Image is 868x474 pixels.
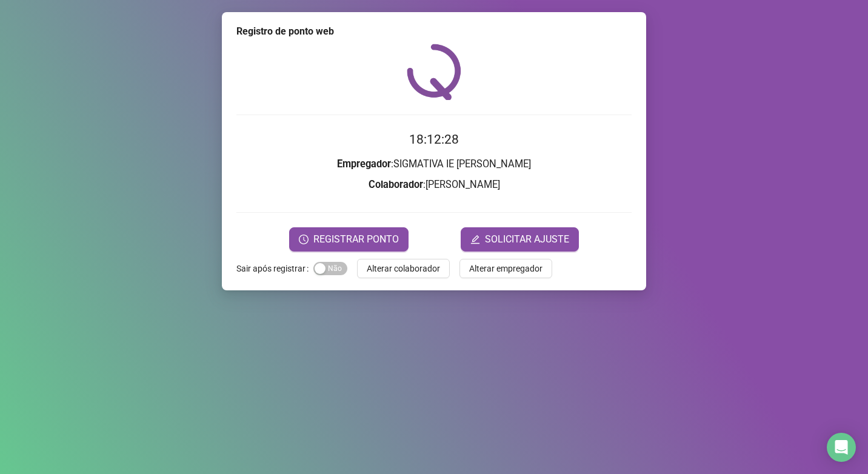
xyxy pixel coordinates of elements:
[369,179,423,190] strong: Colaborador
[236,259,313,278] label: Sair após registrar
[299,235,309,244] span: clock-circle
[289,227,409,252] button: REGISTRAR PONTO
[461,227,579,252] button: editSOLICITAR AJUSTE
[313,232,399,247] span: REGISTRAR PONTO
[485,232,569,247] span: SOLICITAR AJUSTE
[459,259,552,278] button: Alterar empregador
[409,132,459,147] time: 18:12:28
[236,156,632,172] h3: : SIGMATIVA IE [PERSON_NAME]
[407,44,461,100] img: QRPoint
[236,177,632,193] h3: : [PERSON_NAME]
[367,262,440,275] span: Alterar colaborador
[236,24,632,39] div: Registro de ponto web
[827,433,856,462] div: Open Intercom Messenger
[337,158,391,170] strong: Empregador
[357,259,450,278] button: Alterar colaborador
[469,262,542,275] span: Alterar empregador
[470,235,480,244] span: edit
